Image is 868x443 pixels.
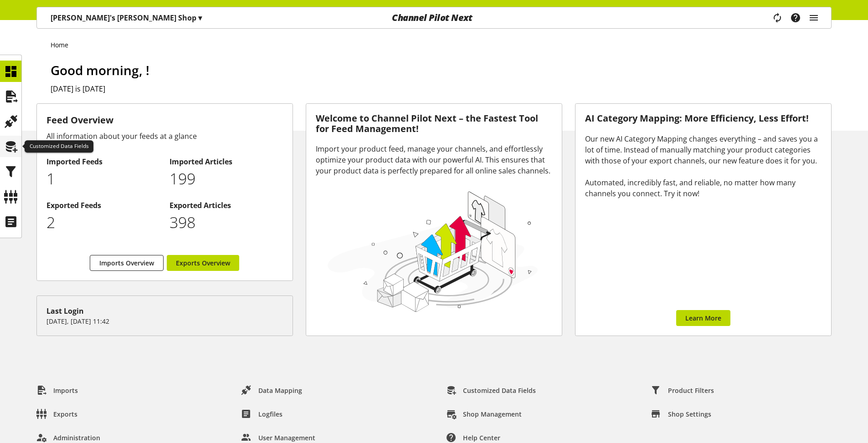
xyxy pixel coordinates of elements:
p: 2 [46,211,160,234]
h2: Exported Feeds [46,200,160,211]
span: Exports [53,409,77,419]
h2: Imported Articles [169,156,283,167]
p: 199 [169,167,283,190]
h3: Welcome to Channel Pilot Next – the Fastest Tool for Feed Management! [316,113,552,134]
div: All information about your feeds at a glance [46,131,283,142]
span: Exports Overview [176,258,230,268]
span: User Management [258,433,315,443]
span: Product Filters [668,386,714,395]
span: Administration [53,433,100,443]
p: [PERSON_NAME]'s [PERSON_NAME] Shop [51,12,202,23]
span: Shop Management [463,409,522,419]
a: Imports [29,382,85,398]
h2: [DATE] is [DATE] [51,83,832,94]
a: Customized Data Fields [439,382,543,398]
h3: Feed Overview [46,113,283,127]
a: Exports [29,406,85,422]
span: ▾ [198,13,202,23]
a: Data Mapping [234,382,309,398]
nav: main navigation [36,7,832,29]
div: Our new AI Category Mapping changes everything – and saves you a lot of time. Instead of manually... [585,133,822,199]
p: 398 [169,211,283,234]
a: Logfiles [234,406,290,422]
div: Customized Data Fields [25,140,93,153]
span: Learn More [685,313,721,323]
span: Help center [463,433,500,443]
a: Product Filters [644,382,721,398]
div: Import your product feed, manage your channels, and effortlessly optimize your product data with ... [316,143,552,176]
span: Data Mapping [258,386,302,395]
p: 1 [46,167,160,190]
a: Shop Management [439,406,529,422]
h2: Exported Articles [169,200,283,211]
h2: Imported Feeds [46,156,160,167]
h3: AI Category Mapping: More Efficiency, Less Effort! [585,113,822,124]
span: Imports Overview [99,258,154,268]
span: Good morning, ! [51,61,149,79]
span: Logfiles [258,409,282,419]
span: Imports [53,386,78,395]
a: Learn More [676,310,730,326]
p: [DATE], [DATE] 11:42 [46,316,283,326]
a: Shop Settings [644,406,719,422]
a: Exports Overview [167,255,239,271]
div: Last Login [46,306,283,316]
img: 78e1b9dcff1e8392d83655fcfc870417.svg [325,188,541,315]
span: Customized Data Fields [463,386,536,395]
span: Shop Settings [668,409,711,419]
a: Imports Overview [90,255,164,271]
